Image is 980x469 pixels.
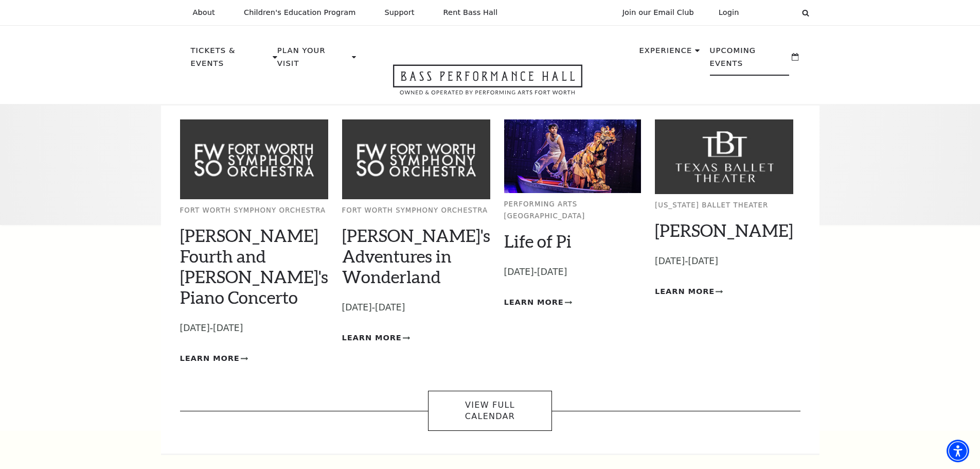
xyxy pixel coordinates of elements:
[191,44,271,76] p: Tickets & Events
[342,119,490,199] img: Fort Worth Symphony Orchestra
[639,44,692,63] p: Experience
[655,285,715,298] span: Learn More
[655,254,793,269] p: [DATE]-[DATE]
[180,225,328,307] a: [PERSON_NAME] Fourth and [PERSON_NAME]'s Piano Concerto
[342,225,490,287] a: [PERSON_NAME]'s Adventures in Wonderland
[342,332,402,344] span: Learn More
[244,8,356,17] p: Children's Education Program
[655,119,793,194] img: Texas Ballet Theater
[504,296,564,309] span: Learn More
[710,44,790,76] p: Upcoming Events
[504,119,642,193] img: Performing Arts Fort Worth
[443,8,498,17] p: Rent Bass Hall
[180,119,328,199] img: Fort Worth Symphony Orchestra
[504,199,642,222] p: Performing Arts [GEOGRAPHIC_DATA]
[193,8,215,17] p: About
[385,8,415,17] p: Support
[504,265,642,280] p: [DATE]-[DATE]
[342,205,490,217] p: Fort Worth Symphony Orchestra
[342,332,410,344] a: Learn More Alice's Adventures in Wonderland
[947,440,969,462] div: Accessibility Menu
[428,391,552,431] a: View Full Calendar
[655,285,723,298] a: Learn More Peter Pan
[342,300,490,315] p: [DATE]-[DATE]
[756,8,792,18] select: Select:
[180,321,328,336] p: [DATE]-[DATE]
[180,352,240,365] span: Learn More
[655,200,793,212] p: [US_STATE] Ballet Theater
[655,220,793,240] a: [PERSON_NAME]
[180,352,248,365] a: Learn More Brahms Fourth and Grieg's Piano Concerto
[277,44,349,76] p: Plan Your Visit
[356,64,619,104] a: Open this option
[504,296,572,309] a: Learn More Life of Pi
[504,231,572,251] a: Life of Pi
[180,205,328,217] p: Fort Worth Symphony Orchestra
